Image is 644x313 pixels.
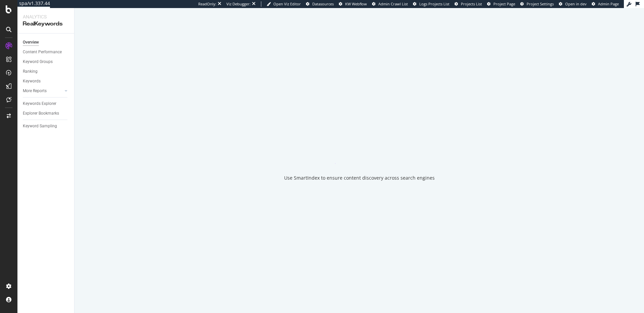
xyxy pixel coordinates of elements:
span: Datasources [312,1,334,6]
div: Explorer Bookmarks [23,110,59,117]
a: Project Settings [520,1,554,7]
a: Logs Projects List [413,1,449,7]
span: Project Settings [527,1,554,6]
a: Keyword Sampling [23,123,69,130]
a: Keyword Groups [23,58,69,65]
span: Admin Crawl List [378,1,408,6]
a: Ranking [23,68,69,75]
a: Open Viz Editor [267,1,301,7]
span: Open Viz Editor [273,1,301,6]
a: Keywords Explorer [23,100,69,107]
div: Keywords [23,78,41,85]
a: Projects List [454,1,482,7]
a: More Reports [23,87,63,95]
div: RealKeywords [23,20,69,28]
a: Overview [23,39,69,46]
span: Logs Projects List [419,1,449,6]
div: Analytics [23,13,69,20]
a: Explorer Bookmarks [23,110,69,117]
span: KW Webflow [345,1,367,6]
a: KW Webflow [339,1,367,7]
a: Datasources [306,1,334,7]
a: Project Page [487,1,515,7]
span: Projects List [461,1,482,6]
a: Content Performance [23,49,69,56]
span: Project Page [493,1,515,6]
div: Viz Debugger: [226,1,251,7]
div: Content Performance [23,49,62,56]
div: Use SmartIndex to ensure content discovery across search engines [284,175,435,181]
div: Keyword Groups [23,58,53,65]
div: Ranking [23,68,38,75]
span: Admin Page [598,1,619,6]
a: Admin Crawl List [372,1,408,7]
div: Keyword Sampling [23,123,57,130]
a: Admin Page [592,1,619,7]
div: Keywords Explorer [23,100,56,107]
a: Keywords [23,78,69,85]
div: Overview [23,39,39,46]
a: Open in dev [559,1,587,7]
div: More Reports [23,87,47,95]
div: ReadOnly: [198,1,216,7]
span: Open in dev [565,1,587,6]
div: animation [335,140,383,164]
